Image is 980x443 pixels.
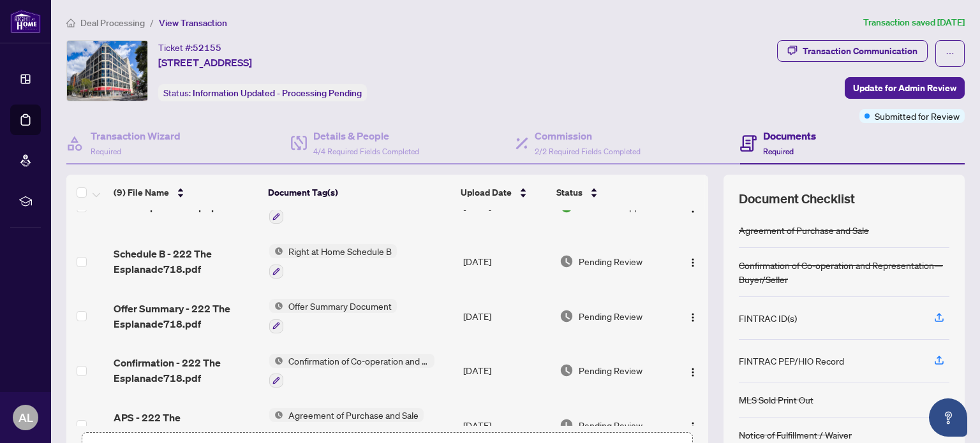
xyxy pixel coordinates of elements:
[461,185,512,200] span: Upload Date
[688,258,698,268] img: Logo
[683,415,703,435] button: Logo
[739,258,949,286] div: Confirmation of Co-operation and Representation—Buyer/Seller
[803,41,917,61] div: Transaction Communication
[551,175,671,210] th: Status
[579,418,642,432] span: Pending Review
[313,128,419,143] h4: Details & People
[946,49,954,58] span: ellipsis
[875,109,960,123] span: Submitted for Review
[688,421,698,432] img: Logo
[193,42,221,54] span: 52155
[269,299,283,313] img: Status Icon
[269,408,424,442] button: Status IconAgreement of Purchase and Sale
[739,428,852,442] div: Notice of Fulfillment / Waiver
[283,408,424,422] span: Agreement of Purchase and Sale
[739,223,869,237] div: Agreement of Purchase and Sale
[688,367,698,377] img: Logo
[108,175,263,210] th: (9) File Name
[263,175,456,210] th: Document Tag(s)
[269,354,283,368] img: Status Icon
[458,234,554,289] td: [DATE]
[929,398,967,437] button: Open asap
[579,254,642,268] span: Pending Review
[739,354,844,368] div: FINTRAC PEP/HIO Record
[739,190,855,208] span: Document Checklist
[560,254,574,268] img: Document Status
[66,18,75,27] span: home
[535,128,641,143] h4: Commission
[80,17,145,29] span: Deal Processing
[579,363,642,377] span: Pending Review
[114,185,169,200] span: (9) File Name
[114,246,258,277] span: Schedule B - 222 The Esplanade718.pdf
[283,244,397,258] span: Right at Home Schedule B
[683,360,703,381] button: Logo
[158,55,252,70] span: [STREET_ADDRESS]
[739,311,797,325] div: FINTRAC ID(s)
[777,40,928,62] button: Transaction Communication
[91,147,121,156] span: Required
[158,40,221,55] div: Ticket #:
[269,244,397,279] button: Status IconRight at Home Schedule B
[535,147,641,156] span: 2/2 Required Fields Completed
[283,299,397,313] span: Offer Summary Document
[269,408,283,422] img: Status Icon
[458,344,554,398] td: [DATE]
[556,185,583,200] span: Status
[763,128,816,143] h4: Documents
[158,84,367,101] div: Status:
[683,251,703,272] button: Logo
[19,409,33,426] span: AL
[150,15,154,30] li: /
[683,306,703,326] button: Logo
[560,363,574,377] img: Document Status
[114,355,258,386] span: Confirmation - 222 The Esplanade718.pdf
[91,128,181,143] h4: Transaction Wizard
[688,312,698,323] img: Logo
[863,15,965,30] article: Transaction saved [DATE]
[283,354,434,368] span: Confirmation of Co-operation and Representation—Buyer/Seller
[67,41,147,101] img: IMG-C12371270_1.jpg
[114,410,258,440] span: APS - 222 The Esplanade718.pdf
[269,354,434,388] button: Status IconConfirmation of Co-operation and Representation—Buyer/Seller
[579,309,642,323] span: Pending Review
[560,418,574,432] img: Document Status
[458,289,554,344] td: [DATE]
[456,175,551,210] th: Upload Date
[269,244,283,258] img: Status Icon
[763,147,794,156] span: Required
[739,393,813,407] div: MLS Sold Print Out
[313,147,419,156] span: 4/4 Required Fields Completed
[10,10,41,33] img: logo
[193,87,362,99] span: Information Updated - Processing Pending
[845,77,965,99] button: Update for Admin Review
[560,309,574,323] img: Document Status
[853,78,956,98] span: Update for Admin Review
[269,299,397,333] button: Status IconOffer Summary Document
[114,301,258,331] span: Offer Summary - 222 The Esplanade718.pdf
[159,17,227,29] span: View Transaction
